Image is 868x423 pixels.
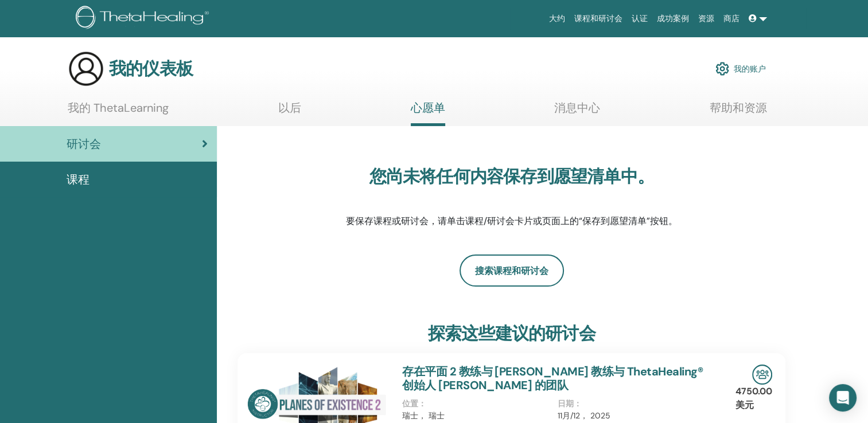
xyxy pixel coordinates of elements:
a: 成功案例 [652,8,694,29]
h3: 您尚未将任何内容保存到愿望清单中。 [331,166,692,187]
a: 我的 ThetaLearning [68,101,169,123]
a: 搜索课程和研讨会 [460,254,564,287]
h3: 我的仪表板 [109,58,193,79]
a: 存在平面 2 教练与 [PERSON_NAME] 教练与 ThetaHealing® 创始人 [PERSON_NAME] 的团队 [402,364,703,393]
a: 课程和研讨会 [570,8,627,29]
img: cog.svg [715,59,729,79]
a: 商店 [719,8,744,29]
img: In-Person Seminar [752,365,772,385]
p: 日期： [558,398,706,410]
p: 4750.00 美元 [735,385,772,412]
p: 位置： [402,398,550,410]
a: 以后 [278,101,301,123]
a: 资源 [694,8,719,29]
p: 要保存课程或研讨会，请单击课程/研讨会卡片或页面上的“保存到愿望清单”按钮。 [331,214,692,228]
span: 研讨会 [67,135,101,152]
p: 瑞士， 瑞士 [402,410,550,422]
a: 大约 [544,8,570,29]
a: 消息中心 [554,101,600,123]
img: logo.png [76,6,213,32]
a: 我的账户 [715,56,766,81]
font: 我的账户 [734,64,766,74]
a: 心愿单 [411,101,445,126]
a: 认证 [627,8,652,29]
h3: 探索这些建议的研讨会 [428,323,595,344]
span: 课程 [67,171,89,188]
a: 帮助和资源 [710,101,767,123]
p: 11月/12， 2025 [558,410,706,422]
img: generic-user-icon.jpg [68,50,104,87]
div: 打开对讲信使 [829,384,857,412]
